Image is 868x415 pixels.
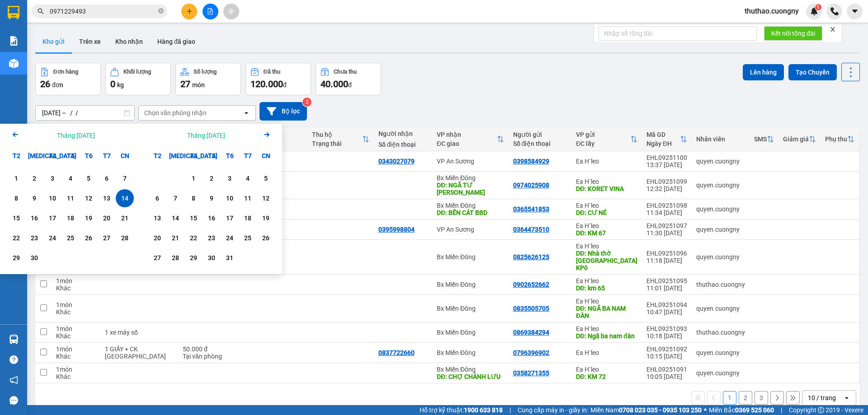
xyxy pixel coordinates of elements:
div: Tháng [DATE] [187,131,225,140]
img: icon-new-feature [810,7,818,15]
button: Hàng đã giao [150,31,203,52]
div: Choose Thứ Bảy, tháng 09 6 2025. It's available. [98,169,116,187]
div: Choose Thứ Bảy, tháng 09 20 2025. It's available. [98,209,116,227]
div: T7 [239,147,257,165]
div: T5 [61,147,80,165]
div: Số điện thoại [378,141,428,148]
div: Người nhận [378,130,428,137]
div: Choose Chủ Nhật, tháng 10 12 2025. It's available. [257,189,275,207]
button: Kho nhận [108,31,150,52]
div: quyen.cuongny [696,305,745,312]
div: Choose Thứ Ba, tháng 10 14 2025. It's available. [166,209,184,227]
div: 12:32 [DATE] [646,185,687,192]
span: kg [117,81,124,89]
div: 18 [64,213,77,224]
div: 25 [241,233,254,243]
div: DĐ: NGÃ TƯ HÒA LÂN [437,182,504,196]
button: 1 [723,391,736,405]
div: Ea H`leo [576,325,637,332]
div: 19 [259,213,272,224]
button: Kết nối tổng đài [764,26,822,41]
div: Khác [56,284,96,292]
div: VP An Sương [437,158,504,165]
div: 6 [100,173,113,184]
svg: Arrow Right [261,129,272,140]
div: 8 [10,193,23,204]
div: 7 [169,193,182,204]
button: 3 [755,391,768,405]
div: EHL09251094 [646,301,687,308]
div: 20 [151,233,164,243]
div: Choose Thứ Bảy, tháng 09 27 2025. It's available. [98,229,116,247]
div: Choose Thứ Hai, tháng 10 13 2025. It's available. [148,209,166,227]
div: Choose Thứ Ba, tháng 10 7 2025. It's available. [166,189,184,207]
div: Choose Chủ Nhật, tháng 09 28 2025. It's available. [116,229,134,247]
div: Nhân viên [696,135,745,143]
div: DĐ: KORET VINA [576,185,637,192]
div: 27 [151,252,164,263]
div: Choose Thứ Bảy, tháng 10 18 2025. It's available. [239,209,257,227]
div: Ea H`leo [576,222,637,229]
div: Choose Thứ Sáu, tháng 09 26 2025. It's available. [80,229,98,247]
button: 2 [739,391,752,405]
img: solution-icon [9,36,19,46]
div: 10:47 [DATE] [646,308,687,316]
div: Choose Thứ Bảy, tháng 10 4 2025. It's available. [239,169,257,187]
div: Ea H`leo [576,158,637,165]
div: 50.000 đ [183,345,236,353]
div: EHL09251097 [646,222,687,229]
div: Choose Thứ Năm, tháng 10 30 2025. It's available. [203,249,221,267]
button: Chưa thu40.000đ [316,63,381,95]
div: Đơn hàng [53,69,78,75]
div: Khác [56,308,96,316]
div: Ea H`leo [576,298,637,305]
span: thuthao.cuongny [737,5,806,17]
div: Choose Chủ Nhật, tháng 09 7 2025. It's available. [116,169,134,187]
div: quyen.cuongny [696,349,745,356]
span: close-circle [158,7,164,16]
span: 26 [40,79,50,89]
div: Choose Thứ Năm, tháng 09 18 2025. It's available. [61,209,80,227]
div: Choose Thứ Năm, tháng 09 11 2025. It's available. [61,189,80,207]
div: Choose Thứ Ba, tháng 09 9 2025. It's available. [25,189,43,207]
div: T7 [98,147,116,165]
div: CN [116,147,134,165]
div: T4 [184,147,203,165]
div: 31 [223,252,236,263]
div: DĐ: Nhà thờ Vinh Hà Chư KPô [576,250,637,271]
div: Choose Thứ Bảy, tháng 10 25 2025. It's available. [239,229,257,247]
div: T2 [7,147,25,165]
div: 11:18 [DATE] [646,257,687,264]
div: Choose Chủ Nhật, tháng 10 5 2025. It's available. [257,169,275,187]
div: 9 [205,193,218,204]
div: Choose Thứ Tư, tháng 09 17 2025. It's available. [43,209,61,227]
div: 5 [259,173,272,184]
div: 23 [28,233,41,243]
div: 1 [187,173,200,184]
div: VP gửi [576,131,630,138]
button: Bộ lọc [259,102,307,121]
div: Choose Thứ Hai, tháng 10 27 2025. It's available. [148,249,166,267]
div: 1 món [56,301,96,308]
div: Choose Thứ Bảy, tháng 09 13 2025. It's available. [98,189,116,207]
div: Choose Chủ Nhật, tháng 10 19 2025. It's available. [257,209,275,227]
div: DĐ: km 65 [576,284,637,292]
div: 0395998804 [378,226,415,233]
th: Toggle SortBy [750,127,778,151]
div: Choose Thứ Sáu, tháng 10 3 2025. It's available. [221,169,239,187]
div: 10 / trang [808,393,836,402]
div: EHL09251098 [646,202,687,209]
div: 20 [100,213,113,224]
div: T6 [80,147,98,165]
div: SMS [754,135,767,143]
div: VP nhận [437,131,497,138]
div: 28 [118,233,131,243]
div: 18 [241,213,254,224]
div: 17 [223,213,236,224]
div: 10 [223,193,236,204]
div: 21 [118,213,131,224]
span: đ [283,81,287,89]
div: Choose Thứ Hai, tháng 09 15 2025. It's available. [7,209,25,227]
svg: open [243,109,250,117]
div: 21 [169,233,182,243]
